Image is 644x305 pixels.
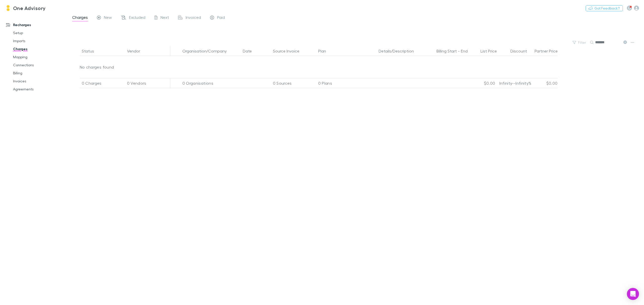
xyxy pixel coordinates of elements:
button: Got Feedback? [586,5,623,11]
div: 0 Plans [316,78,377,88]
button: Details/Description [379,46,420,56]
p: No charges found [68,56,122,78]
a: One Advisory [2,2,49,14]
span: Excluded [129,15,145,21]
a: Connections [8,61,72,69]
button: End [461,46,468,56]
div: Open Intercom Messenger [627,288,639,300]
a: Agreements [8,85,72,93]
a: Billing [8,69,72,77]
img: One Advisory's Logo [5,5,11,11]
button: Organisation/Company [182,46,233,56]
button: Vendor [127,46,146,56]
span: Next [160,15,169,21]
div: - [424,46,473,56]
button: Filter [570,39,589,45]
button: Partner Price [535,46,564,56]
h3: One Advisory [13,5,46,11]
button: Date [243,46,258,56]
button: Status [82,46,100,56]
div: Infinity--Infinity% [497,78,528,88]
span: Charges [72,15,88,21]
a: Imports [8,37,72,45]
button: Billing Start [436,46,457,56]
div: 0 Charges [80,78,125,88]
button: Discount [510,46,533,56]
a: Charges [8,45,72,53]
div: 0 Vendors [125,78,170,88]
button: List Price [480,46,503,56]
a: Setup [8,29,72,37]
a: Mapping [8,53,72,61]
button: Source Invoice [273,46,305,56]
button: Plan [318,46,332,56]
a: Invoices [8,77,72,85]
a: Recharges [1,21,72,29]
div: $0.00 [467,78,497,88]
div: 0 Organisations [180,78,241,88]
div: $0.00 [528,78,558,88]
span: Paid [217,15,225,21]
span: New [104,15,112,21]
div: 0 Sources [271,78,316,88]
span: Invoiced [186,15,201,21]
